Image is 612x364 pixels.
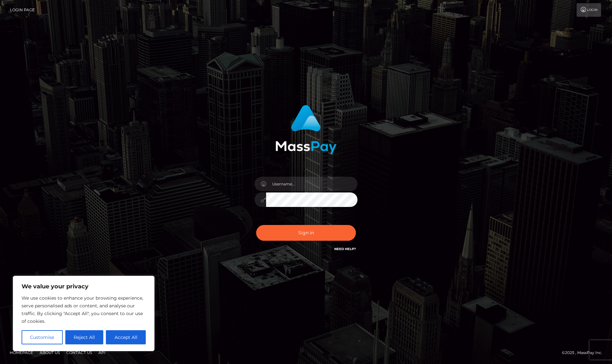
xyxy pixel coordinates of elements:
[334,247,356,251] a: Need Help?
[7,348,36,358] a: Homepage
[13,276,154,351] div: We value your privacy
[65,330,104,344] button: Reject All
[577,3,601,17] a: Login
[106,330,146,344] button: Accept All
[37,348,62,358] a: About Us
[266,177,357,191] input: Username...
[22,330,63,344] button: Customise
[562,349,607,356] div: © 2025 , MassPay Inc.
[256,225,356,241] button: Sign in
[96,348,108,358] a: API
[22,283,146,290] p: We value your privacy
[64,348,95,358] a: Contact Us
[22,294,146,325] p: We use cookies to enhance your browsing experience, serve personalised ads or content, and analys...
[10,3,35,17] a: Login Page
[275,105,337,154] img: MassPay Login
